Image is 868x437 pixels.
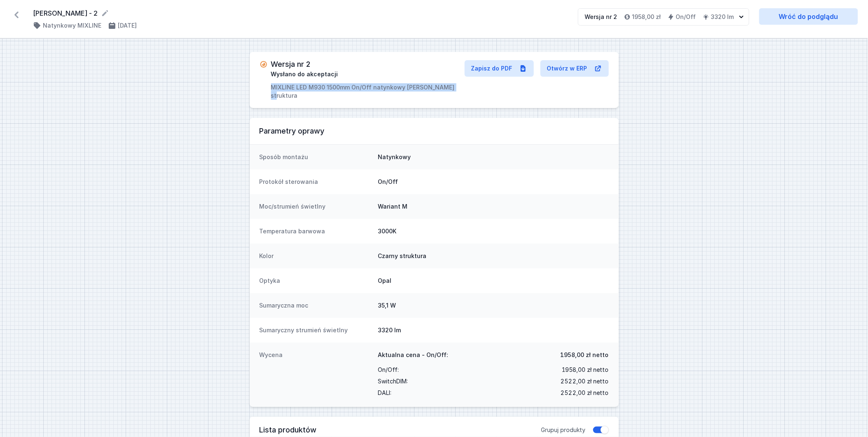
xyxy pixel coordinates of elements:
form: [PERSON_NAME] - 2 [33,8,568,18]
h4: Natynkowy MIXLINE [43,21,101,30]
a: Otwórz w ERP [540,60,609,77]
dt: Protokół sterowania [260,178,372,186]
span: 1958,00 zł netto [561,351,609,359]
dd: Wariant M [378,202,609,211]
span: DALI : [378,387,392,399]
h4: On/Off [676,13,696,21]
span: Wysłano do akceptacji [271,70,338,78]
span: SwitchDIM : [378,376,408,387]
h3: Wersja nr 2 [271,60,311,68]
p: MIXLINE LED M930 1500mm On/Off natynkowy [PERSON_NAME] struktura [271,83,465,100]
h4: [DATE] [118,21,137,30]
button: Grupuj produkty [592,426,609,434]
span: 2522,00 zł netto [561,387,609,399]
dd: 3320 lm [378,326,609,334]
a: Zapisz do PDF [465,60,534,77]
dd: Czarny struktura [378,252,609,260]
h4: 3320 lm [711,13,734,21]
dt: Wycena [260,351,372,399]
dt: Sumaryczna moc [260,301,372,310]
dd: On/Off [378,178,609,186]
span: 1958,00 zł netto [562,364,609,376]
dd: 35,1 W [378,301,609,310]
span: Grupuj produkty [541,426,586,434]
button: Wersja nr 21958,00 złOn/Off3320 lm [578,8,749,26]
dt: Kolor [260,252,372,260]
dt: Sumaryczny strumień świetlny [260,326,372,334]
h3: Parametry oprawy [260,126,609,136]
dt: Moc/strumień świetlny [260,202,372,211]
span: 2522,00 zł netto [561,376,609,387]
span: On/Off : [378,364,399,376]
div: Wersja nr 2 [585,13,618,21]
img: pending.svg [260,60,268,68]
dd: Opal [378,277,609,285]
button: Edytuj nazwę projektu [101,9,109,17]
dt: Temperatura barwowa [260,227,372,235]
span: Aktualna cena - On/Off: [378,351,449,359]
dt: Sposób montażu [260,153,372,161]
h4: 1958,00 zł [632,13,661,21]
dt: Optyka [260,277,372,285]
a: Wróć do podglądu [759,8,858,25]
dd: 3000K [378,227,609,235]
h3: Lista produktów [260,425,541,435]
dd: Natynkowy [378,153,609,161]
